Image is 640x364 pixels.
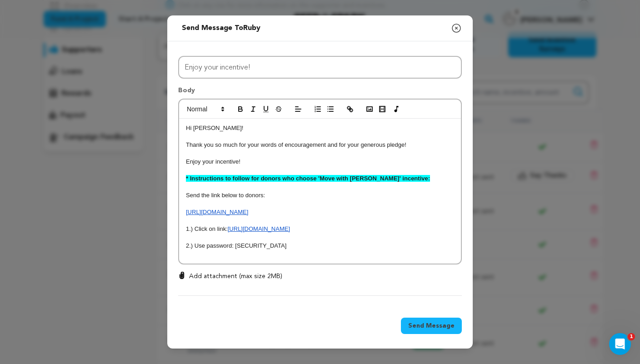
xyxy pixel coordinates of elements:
strong: * Instructions to follow for donors who choose 'Move with [PERSON_NAME]' incentive: [186,175,430,182]
p: Hi [PERSON_NAME]! [186,124,454,132]
div: Send message to [182,23,260,34]
p: Thank you so much for your words of encouragement and for your generous pledge! [186,141,454,149]
a: [URL][DOMAIN_NAME] [228,225,290,232]
p: 1.) Click on link: [186,225,454,233]
p: Add attachment (max size 2MB) [189,272,282,281]
input: Subject [178,56,462,79]
span: Ruby [243,25,260,32]
button: Send Message [401,318,462,334]
span: 1 [628,333,635,340]
p: Enjoy your incentive! [186,158,454,166]
a: [URL][DOMAIN_NAME] [186,209,248,215]
p: Body [178,86,462,99]
p: 2.) Use password: [SECURITY_DATA] [186,242,454,250]
iframe: Intercom live chat [609,333,631,355]
span: Send Message [408,321,455,330]
p: Send the link below to donors: [186,191,454,199]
